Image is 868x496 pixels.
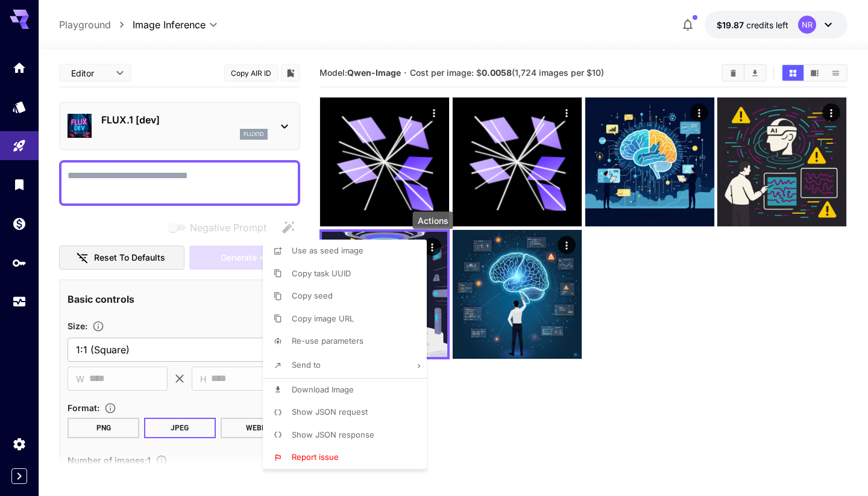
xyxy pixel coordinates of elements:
[292,291,333,300] span: Copy seed
[292,360,321,370] span: Send to
[292,246,363,255] span: Use as seed image
[292,452,339,462] span: Report issue
[292,407,368,417] span: Show JSON request
[292,385,354,394] span: Download Image
[413,212,453,229] div: Actions
[292,430,374,439] span: Show JSON response
[292,268,351,278] span: Copy task UUID
[292,314,354,323] span: Copy image URL
[292,336,363,346] span: Re-use parameters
